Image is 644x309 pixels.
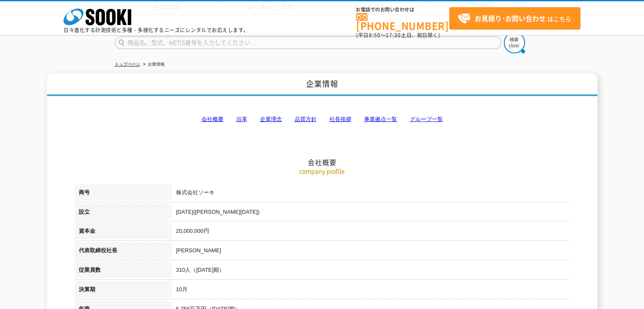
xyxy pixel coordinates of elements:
[75,223,172,242] th: 資本金
[364,116,397,122] a: 事業拠点一覧
[75,281,172,301] th: 決算期
[47,73,597,97] h1: 企業情報
[295,116,317,122] a: 品質方針
[64,28,249,33] p: 日々進化する計測技術と多種・多様化するニーズにレンタルでお応えします。
[75,262,172,281] th: 従業員数
[410,116,443,122] a: グループ一覧
[172,242,570,262] td: [PERSON_NAME]
[458,12,571,25] span: はこちら
[75,204,172,223] th: 設立
[75,242,172,262] th: 代表取締役社長
[172,204,570,223] td: [DATE]([PERSON_NAME][DATE])
[356,7,449,12] span: お電話でのお問い合わせは
[449,7,580,30] a: お見積り･お問い合わせはこちら
[115,62,140,66] a: トップページ
[386,31,401,39] span: 17:30
[504,32,525,53] img: btn_search.png
[329,116,351,122] a: 社長挨拶
[172,262,570,281] td: 310人（[DATE]期）
[172,281,570,301] td: 10月
[260,116,282,122] a: 企業理念
[141,60,165,69] li: 企業情報
[369,31,381,39] span: 8:50
[75,167,570,176] p: company profile
[172,223,570,242] td: 20,000,000円
[236,116,247,122] a: 沿革
[75,73,570,167] h2: 会社概要
[115,36,501,49] input: 商品名、型式、NETIS番号を入力してください
[356,31,440,39] span: (平日 ～ 土日、祝日除く)
[475,13,546,23] strong: お見積り･お問い合わせ
[202,116,224,122] a: 会社概要
[356,13,449,30] a: [PHONE_NUMBER]
[172,184,570,204] td: 株式会社ソーキ
[75,184,172,204] th: 商号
